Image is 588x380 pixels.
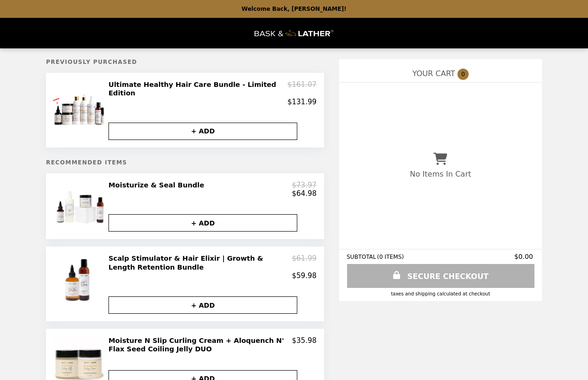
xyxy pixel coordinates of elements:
[108,123,297,140] button: + ADD
[108,254,292,271] h2: Scalp Stimulator & Hair Elixir | Growth & Length Retention Bundle
[287,98,317,106] p: $131.99
[292,189,317,198] p: $64.98
[287,80,317,98] p: $161.07
[377,254,404,260] span: ( 0 ITEMS )
[53,80,108,133] img: Ultimate Healthy Hair Care Bundle - Limited Edition
[108,214,297,232] button: + ADD
[412,69,455,78] span: YOUR CART
[457,69,469,80] span: 0
[255,23,333,43] img: Brand Logo
[46,159,324,166] h5: Recommended Items
[292,181,317,189] p: $73.97
[292,336,317,354] p: $35.98
[410,170,471,178] p: No Items In Cart
[46,59,324,65] h5: Previously Purchased
[108,336,292,354] h2: Moisture N Slip Curling Cream + Aloquench N' Flax Seed Coiling Jelly DUO
[292,271,317,280] p: $59.98
[241,6,346,12] p: Welcome Back, [PERSON_NAME]!
[108,80,287,98] h2: Ultimate Healthy Hair Care Bundle - Limited Edition
[53,254,108,307] img: Scalp Stimulator & Hair Elixir | Growth & Length Retention Bundle
[53,181,106,232] img: Moisturize & Seal Bundle
[347,291,534,296] div: Taxes and Shipping calculated at checkout
[292,254,317,271] p: $61.99
[108,296,297,314] button: + ADD
[347,254,377,260] span: SUBTOTAL
[108,181,208,189] h2: Moisturize & Seal Bundle
[514,253,534,260] span: $0.00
